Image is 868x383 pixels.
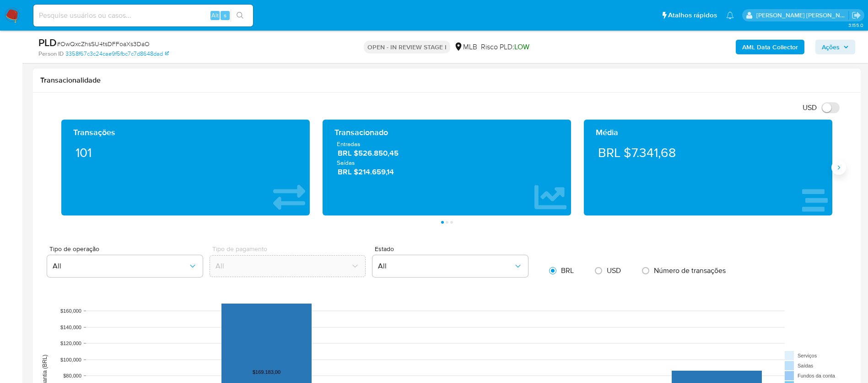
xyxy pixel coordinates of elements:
span: s [224,11,226,20]
div: MLB [454,42,477,52]
span: # OwQxcZhsSU4tsDFFoaXs3DaO [57,39,150,48]
a: Notificações [726,11,734,19]
b: Person ID [38,50,64,58]
input: Pesquise usuários ou casos... [33,10,253,21]
span: 3.155.0 [848,21,863,29]
button: search-icon [231,9,249,22]
p: OPEN - IN REVIEW STAGE I [364,41,450,53]
a: Sair [852,10,861,20]
h1: Transacionalidade [40,76,853,85]
span: LOW [514,42,529,52]
span: Alt [211,11,219,20]
button: Ações [815,40,855,54]
p: renata.fdelgado@mercadopago.com.br [756,11,849,20]
span: Atalhos rápidos [668,10,717,20]
span: Risco PLD: [481,42,529,52]
b: PLD [38,35,57,50]
span: Ações [822,40,840,54]
b: AML Data Collector [742,40,798,54]
a: 3358f67c3c24cae9f5fbc7c7d8648dad [65,50,169,58]
button: AML Data Collector [736,40,804,54]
